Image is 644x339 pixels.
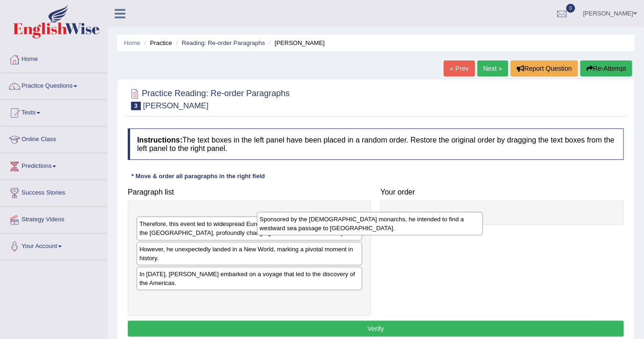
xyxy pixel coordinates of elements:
span: 3 [131,102,141,110]
h4: Your order [381,188,624,196]
a: Tests [0,100,107,123]
div: * Move & order all paragraphs in the right field [128,172,269,181]
a: Online Class [0,127,107,150]
small: [PERSON_NAME] [143,101,209,110]
b: Instructions: [137,136,183,144]
div: Therefore, this event led to widespread European exploration and colonization of the [GEOGRAPHIC_... [137,217,362,240]
a: Practice Questions [0,73,107,97]
a: Home [124,39,140,46]
h2: Practice Reading: Re-order Paragraphs [128,87,290,110]
button: Verify [128,321,624,337]
a: Strategy Videos [0,207,107,230]
a: Home [0,46,107,70]
h4: The text boxes in the left panel have been placed in a random order. Restore the original order b... [128,128,624,160]
button: Report Question [511,60,578,76]
li: [PERSON_NAME] [267,38,325,47]
a: Predictions [0,153,107,177]
button: Re-Attempt [580,60,632,76]
a: Next » [477,60,508,76]
a: « Prev [444,60,475,76]
a: Reading: Re-order Paragraphs [182,39,265,46]
a: Your Account [0,234,107,257]
li: Practice [142,38,172,47]
span: 0 [566,4,576,13]
div: However, he unexpectedly landed in a New World, marking a pivotal moment in history. [137,242,362,265]
h4: Paragraph list [128,188,371,196]
div: In [DATE], [PERSON_NAME] embarked on a voyage that led to the discovery of the Americas. [137,267,362,290]
a: Success Stories [0,180,107,203]
div: Sponsored by the [DEMOGRAPHIC_DATA] monarchs, he intended to find a westward sea passage to [GEOG... [257,212,483,235]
